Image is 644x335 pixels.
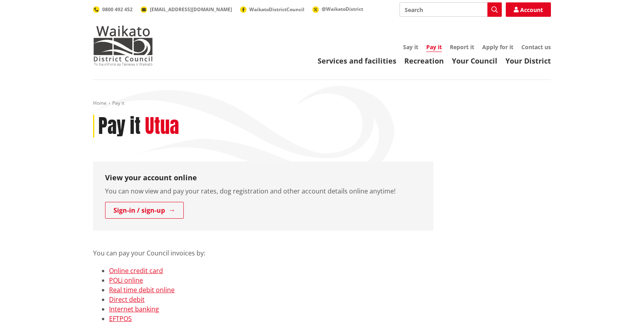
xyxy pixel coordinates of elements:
[105,186,421,196] p: You can now view and pay your rates, dog registration and other account details online anytime!
[109,276,143,285] a: POLi online
[403,43,418,51] a: Say it
[482,43,513,51] a: Apply for it
[141,6,232,13] a: [EMAIL_ADDRESS][DOMAIN_NAME]
[249,6,304,13] span: WaikatoDistrictCouncil
[105,173,421,182] h3: View your account online
[506,2,551,17] a: Account
[318,56,396,66] a: Services and facilities
[400,2,502,17] input: Search input
[109,314,132,323] a: EFTPOS
[102,6,133,13] span: 0800 492 452
[93,100,107,106] a: Home
[93,100,551,107] nav: breadcrumb
[109,305,159,313] a: Internet banking
[150,6,232,13] span: [EMAIL_ADDRESS][DOMAIN_NAME]
[404,56,444,66] a: Recreation
[109,266,163,275] a: Online credit card
[450,43,474,51] a: Report it
[312,6,363,12] a: @WaikatoDistrict
[505,56,551,66] a: Your District
[93,239,433,258] p: You can pay your Council invoices by:
[112,100,124,106] span: Pay it
[93,26,153,66] img: Waikato District Council - Te Kaunihera aa Takiwaa o Waikato
[426,43,442,52] a: Pay it
[109,295,145,304] a: Direct debit
[98,115,141,138] h1: Pay it
[322,6,363,12] span: @WaikatoDistrict
[145,115,179,138] h2: Utua
[105,202,184,219] a: Sign-in / sign-up
[521,43,551,51] a: Contact us
[240,6,304,13] a: WaikatoDistrictCouncil
[452,56,497,66] a: Your Council
[109,285,175,294] a: Real time debit online
[93,6,133,13] a: 0800 492 452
